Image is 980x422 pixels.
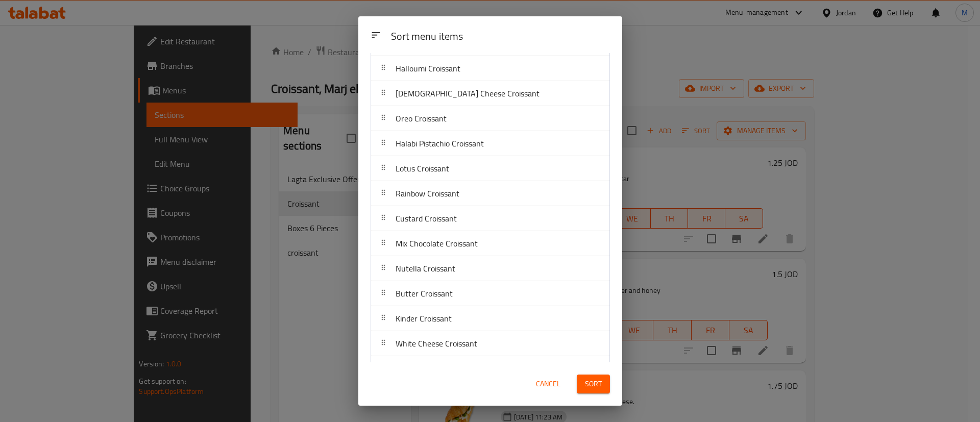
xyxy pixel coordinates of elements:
[396,311,452,326] span: Kinder Croissant
[371,56,609,81] div: Halloumi Croissant
[585,378,602,390] span: Sort
[396,161,449,176] span: Lotus Croissant
[371,81,609,106] div: [DEMOGRAPHIC_DATA] Cheese Croissant
[371,281,609,306] div: Butter Croissant
[371,156,609,181] div: Lotus Croissant
[371,231,609,256] div: Mix Chocolate Croissant
[371,356,609,381] div: [PERSON_NAME]
[371,131,609,156] div: Halabi Pistachio Croissant
[396,86,540,101] span: [DEMOGRAPHIC_DATA] Cheese Croissant
[396,336,477,351] span: White Cheese Croissant
[396,211,457,226] span: Custard Croissant
[396,186,459,201] span: Rainbow Croissant
[371,331,609,356] div: White Cheese Croissant
[532,375,565,393] button: Cancel
[371,306,609,331] div: Kinder Croissant
[577,375,610,393] button: Sort
[396,261,455,276] span: Nutella Croissant
[396,61,460,76] span: Halloumi Croissant
[371,206,609,231] div: Custard Croissant
[536,378,560,390] span: Cancel
[396,136,484,151] span: Halabi Pistachio Croissant
[396,361,458,376] span: [PERSON_NAME]
[396,111,447,126] span: Oreo Croissant
[371,106,609,131] div: Oreo Croissant
[371,181,609,206] div: Rainbow Croissant
[387,26,614,48] div: Sort menu items
[396,236,478,251] span: Mix Chocolate Croissant
[371,256,609,281] div: Nutella Croissant
[396,286,453,301] span: Butter Croissant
